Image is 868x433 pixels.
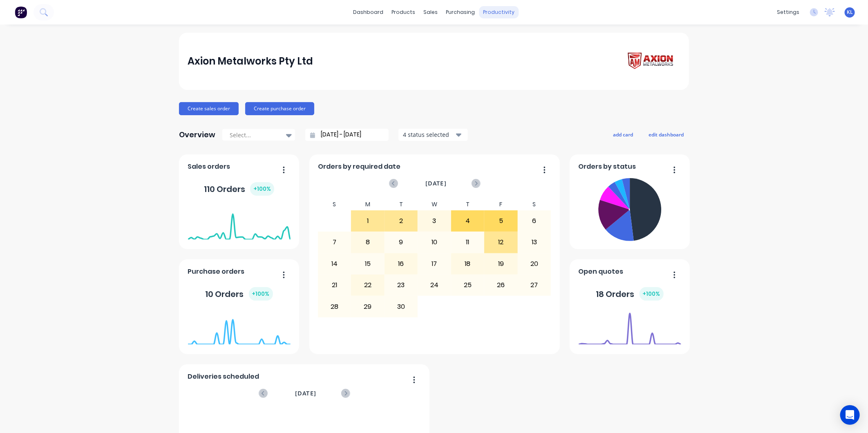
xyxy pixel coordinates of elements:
[451,199,485,210] div: T
[349,6,388,18] a: dashboard
[295,389,316,398] span: [DATE]
[418,211,451,231] div: 3
[249,287,273,301] div: + 100 %
[351,275,384,295] div: 22
[206,287,273,301] div: 10 Orders
[318,199,351,210] div: S
[188,162,230,172] span: Sales orders
[623,50,680,73] img: Axion Metalworks Pty Ltd
[485,254,517,274] div: 19
[643,129,689,140] button: edit dashboard
[773,6,803,18] div: settings
[596,287,664,301] div: 18 Orders
[188,372,260,382] span: Deliveries scheduled
[418,254,451,274] div: 17
[579,162,636,172] span: Orders by status
[351,296,384,317] div: 29
[479,6,519,18] div: productivity
[318,296,351,317] div: 28
[385,275,418,295] div: 23
[385,254,418,274] div: 16
[425,179,447,188] span: [DATE]
[385,211,418,231] div: 2
[840,405,860,425] div: Open Intercom Messenger
[420,6,442,18] div: sales
[452,232,484,252] div: 11
[385,232,418,252] div: 9
[579,267,624,277] span: Open quotes
[518,211,551,231] div: 6
[318,254,351,274] div: 14
[847,9,853,16] span: KL
[452,211,484,231] div: 4
[188,53,313,69] div: Axion Metalworks Pty Ltd
[485,232,517,252] div: 12
[640,287,664,301] div: + 100 %
[318,275,351,295] div: 21
[15,6,27,18] img: Factory
[385,296,418,317] div: 30
[318,232,351,252] div: 7
[608,129,638,140] button: add card
[398,129,468,141] button: 4 status selected
[418,199,451,210] div: W
[485,275,517,295] div: 26
[452,254,484,274] div: 18
[179,127,215,143] div: Overview
[179,102,239,115] button: Create sales order
[388,6,420,18] div: products
[245,102,314,115] button: Create purchase order
[351,232,384,252] div: 8
[204,182,274,196] div: 110 Orders
[452,275,484,295] div: 25
[250,182,274,196] div: + 100 %
[518,199,551,210] div: S
[351,211,384,231] div: 1
[442,6,479,18] div: purchasing
[484,199,518,210] div: F
[518,232,551,252] div: 13
[418,275,451,295] div: 24
[188,267,245,277] span: Purchase orders
[351,254,384,274] div: 15
[385,199,418,210] div: T
[403,130,454,139] div: 4 status selected
[518,254,551,274] div: 20
[318,162,401,172] span: Orders by required date
[418,232,451,252] div: 10
[518,275,551,295] div: 27
[485,211,517,231] div: 5
[351,199,385,210] div: M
